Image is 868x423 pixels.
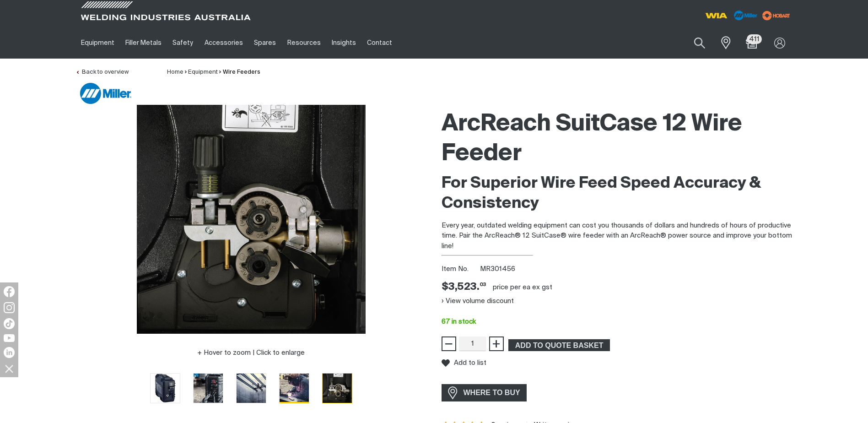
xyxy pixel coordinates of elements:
img: ArcReach SuitCase 12 [194,374,223,403]
button: Go to slide 3 [236,373,266,403]
a: Wire Feeders [223,69,260,75]
a: WHERE TO BUY [442,384,527,401]
span: MR301456 [480,266,515,272]
img: Facebook [4,286,15,297]
span: + [492,336,501,352]
span: $3,523. [442,281,486,294]
button: Search products [684,32,715,54]
a: Insights [326,27,361,59]
div: price per EA [493,283,530,292]
sup: 03 [480,282,486,287]
div: Price [442,281,486,294]
h1: ArcReach SuitCase 12 Wire Feeder [442,109,793,169]
img: Miller [80,83,131,104]
img: TikTok [4,318,15,329]
img: hide socials [1,361,17,376]
div: ex gst [532,283,552,292]
button: Hover to zoom | Click to enlarge [192,347,310,358]
img: LinkedIn [4,347,15,358]
button: Go to slide 5 [322,373,352,403]
a: Filler Metals [120,27,167,59]
p: Every year, outdated welding equipment can cost you thousands of dollars and hundreds of hours of... [442,221,793,252]
span: 67 in stock [442,318,476,325]
button: View volume discount [442,294,514,309]
img: ArcReach SuitCase 12 [323,374,352,403]
span: ADD TO QUOTE BASKET [509,339,609,351]
img: ArcReach SuitCase 12 [151,374,180,403]
a: Equipment [188,69,218,75]
a: Back to overview of Wire Feeders [75,69,129,75]
a: Home [167,69,183,75]
button: Go to slide 2 [193,373,223,403]
img: ArcReach SuitCase 12 [137,105,366,334]
input: Product name or item number... [673,32,715,54]
span: − [444,336,453,352]
img: miller [760,9,793,22]
img: YouTube [4,334,15,342]
span: Item No. [442,264,479,275]
h2: For Superior Wire Feed Speed Accuracy & Consistency [442,174,793,214]
nav: Main [75,27,614,59]
span: Add to list [454,359,486,367]
img: ArcReach SuitCase 12 [237,374,266,403]
a: Accessories [199,27,248,59]
button: Go to slide 1 [150,373,180,403]
span: WHERE TO BUY [458,385,526,400]
img: Instagram [4,302,15,313]
a: Resources [281,27,326,59]
a: Contact [361,27,398,59]
button: Go to slide 4 [279,373,309,403]
a: Spares [248,27,281,59]
a: Safety [167,27,199,59]
a: Equipment [75,27,120,59]
button: Add to list [442,359,486,367]
nav: Breadcrumb [167,68,260,77]
img: ArcReach SuitCase 12 [280,374,309,403]
button: Add ArcReach SuitCase 12 to the shopping cart [508,339,610,351]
